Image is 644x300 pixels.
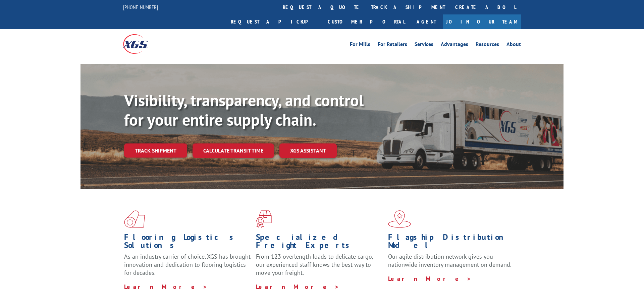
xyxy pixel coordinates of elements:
[124,143,187,158] a: Track shipment
[256,233,383,253] h1: Specialized Freight Experts
[124,90,364,130] b: Visibility, transparency, and control for your entire supply chain.
[410,14,443,29] a: Agent
[124,283,208,291] a: Learn More >
[388,275,472,283] a: Learn More >
[350,42,370,49] a: For Mills
[256,210,272,228] img: xgs-icon-focused-on-flooring-red
[388,233,515,253] h1: Flagship Distribution Model
[388,253,512,268] span: Our agile distribution network gives you nationwide inventory management on demand.
[256,283,339,291] a: Learn More >
[378,42,407,49] a: For Retailers
[124,253,251,276] span: As an industry carrier of choice, XGS has brought innovation and dedication to flooring logistics...
[226,14,323,29] a: Request a pickup
[506,42,521,49] a: About
[256,253,383,283] p: From 123 overlength loads to delicate cargo, our experienced staff knows the best way to move you...
[193,143,274,158] a: Calculate transit time
[323,14,410,29] a: Customer Portal
[443,14,521,29] a: Join Our Team
[123,4,158,10] a: [PHONE_NUMBER]
[441,42,468,49] a: Advantages
[388,210,411,228] img: xgs-icon-flagship-distribution-model-red
[415,42,433,49] a: Services
[124,233,251,253] h1: Flooring Logistics Solutions
[124,210,145,228] img: xgs-icon-total-supply-chain-intelligence-red
[476,42,499,49] a: Resources
[279,143,337,158] a: XGS ASSISTANT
